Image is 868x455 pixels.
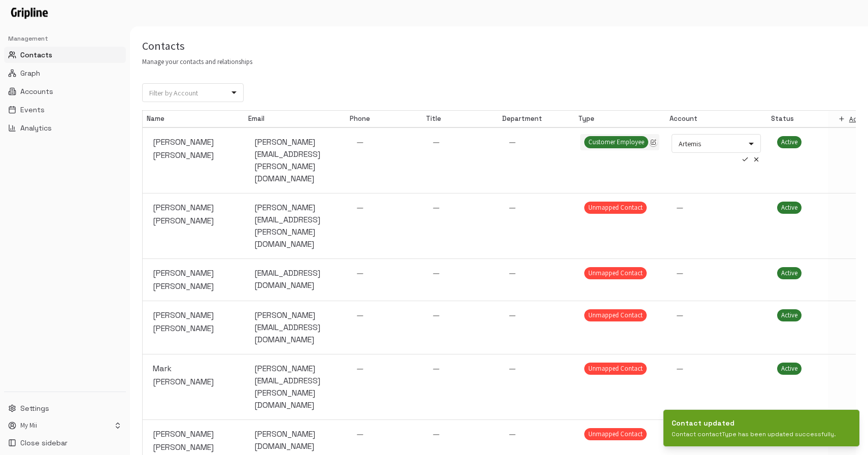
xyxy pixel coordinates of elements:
span: Active [777,203,802,213]
span: — [432,137,440,147]
div: [EMAIL_ADDRESS][DOMAIN_NAME] [254,267,336,291]
h5: Contacts [142,39,252,53]
button: Accounts [4,83,126,100]
span: — [432,429,440,439]
button: Contacts [4,47,126,63]
span: Events [20,105,45,115]
button: Settings [4,400,126,416]
button: My Mii [4,418,126,433]
span: Unmapped Contact [584,364,647,374]
button: Graph [4,65,126,81]
span: Customer Employee [584,137,648,147]
div: [PERSON_NAME][EMAIL_ADDRESS][DOMAIN_NAME] [254,309,336,346]
div: Account [670,114,763,124]
button: Toggle Sidebar [126,26,134,455]
span: Graph [20,68,40,78]
span: — [508,310,516,320]
img: Logo [8,3,50,21]
span: — [432,268,440,278]
span: Unmapped Contact [584,268,647,278]
span: — [676,363,683,374]
div: Contact updated [672,418,836,428]
span: [PERSON_NAME] [153,215,234,227]
span: — [356,137,363,147]
span: [PERSON_NAME] [153,376,234,388]
div: Management [4,30,126,47]
span: Analytics [20,123,52,133]
span: Contacts [20,50,52,60]
span: Active [777,268,802,278]
span: — [508,429,516,439]
span: [PERSON_NAME] [153,441,234,453]
span: — [432,363,440,374]
span: Settings [20,403,49,413]
div: Type [578,114,661,124]
span: — [356,268,363,278]
span: — [356,429,363,439]
span: [PERSON_NAME] [153,149,234,161]
span: [PERSON_NAME] [153,309,234,321]
button: Analytics [4,120,126,136]
p: Manage your contacts and relationships [142,57,252,67]
div: [PERSON_NAME][EMAIL_ADDRESS][PERSON_NAME][DOMAIN_NAME] [254,363,336,411]
span: — [508,268,516,278]
div: [PERSON_NAME][EMAIL_ADDRESS][PERSON_NAME][DOMAIN_NAME] [254,202,336,250]
span: Active [777,364,802,374]
span: Unmapped Contact [584,203,647,213]
span: — [508,202,516,213]
span: Active [777,137,802,147]
span: — [676,268,683,278]
button: Close sidebar [4,435,126,451]
div: Email [248,114,342,124]
div: Artemis [672,134,761,153]
span: Accounts [20,86,53,96]
span: — [508,363,516,374]
span: — [676,202,683,213]
span: [PERSON_NAME] [153,280,234,292]
span: Close sidebar [20,438,68,448]
p: My Mii [20,421,37,431]
span: — [676,310,683,320]
span: [PERSON_NAME] [153,428,234,440]
div: Title [426,114,494,124]
span: — [356,202,363,213]
span: — [356,310,363,320]
span: [PERSON_NAME] [153,322,234,335]
span: [PERSON_NAME] [153,202,234,214]
span: Mark [153,363,234,375]
div: Contact contactType has been updated successfully. [672,430,836,438]
span: — [432,202,440,213]
span: Unmapped Contact [584,310,647,320]
button: Events [4,102,126,118]
div: [PERSON_NAME][EMAIL_ADDRESS][PERSON_NAME][DOMAIN_NAME] [254,136,336,185]
span: — [432,310,440,320]
span: [PERSON_NAME] [153,267,234,279]
span: — [508,137,516,147]
div: Phone [350,114,418,124]
div: Status [771,114,824,124]
div: Name [147,114,240,124]
div: Department [502,114,570,124]
span: [PERSON_NAME] [153,136,234,148]
span: Unmapped Contact [584,429,647,439]
span: Active [777,310,802,320]
span: — [356,363,363,374]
